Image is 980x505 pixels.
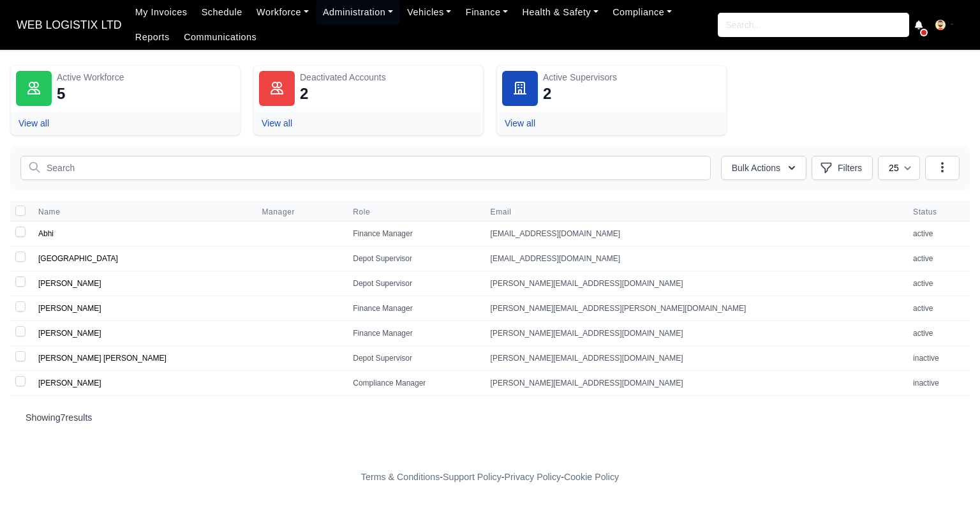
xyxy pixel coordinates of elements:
td: inactive [905,346,970,371]
td: Finance Manager [345,296,482,321]
a: [PERSON_NAME] [38,329,101,338]
a: [PERSON_NAME] [PERSON_NAME] [38,354,167,363]
td: [PERSON_NAME][EMAIL_ADDRESS][DOMAIN_NAME] [483,371,905,396]
a: Reports [128,25,177,50]
span: Email [491,207,898,217]
div: - - - [126,470,854,485]
a: View all [262,118,292,128]
button: Name [38,207,70,217]
td: inactive [905,371,970,396]
span: Status [913,207,962,217]
div: Deactivated Accounts [300,71,478,84]
td: active [905,271,970,296]
p: Showing results [26,411,954,424]
td: active [905,222,970,246]
td: [PERSON_NAME][EMAIL_ADDRESS][DOMAIN_NAME] [483,321,905,346]
a: WEB LOGISTIX LTD [10,13,128,38]
a: Terms & Conditions [361,472,440,482]
span: Manager [262,207,295,217]
a: Communications [177,25,264,50]
td: Depot Supervisor [345,246,482,271]
div: Active Workforce [57,71,235,84]
button: Manager [262,207,305,217]
a: [PERSON_NAME] [38,279,101,288]
a: View all [505,118,535,128]
div: 2 [543,84,551,104]
td: [PERSON_NAME][EMAIL_ADDRESS][DOMAIN_NAME] [483,271,905,296]
td: [EMAIL_ADDRESS][DOMAIN_NAME] [483,246,905,271]
a: [PERSON_NAME] [38,379,101,388]
a: Abhi [38,229,54,238]
td: Finance Manager [345,321,482,346]
a: Cookie Policy [564,472,619,482]
td: Depot Supervisor [345,271,482,296]
span: WEB LOGISTIX LTD [10,12,128,38]
td: active [905,246,970,271]
a: [PERSON_NAME] [38,304,101,313]
span: 7 [61,412,66,423]
input: Search... [718,13,909,37]
span: Role [353,207,370,217]
div: 2 [300,84,308,104]
td: Compliance Manager [345,371,482,396]
button: Role [353,207,380,217]
a: View all [19,118,49,128]
td: Depot Supervisor [345,346,482,371]
a: Support Policy [443,472,501,482]
span: Name [38,207,60,217]
td: active [905,321,970,346]
a: [GEOGRAPHIC_DATA] [38,254,118,263]
td: Finance Manager [345,222,482,246]
td: [EMAIL_ADDRESS][DOMAIN_NAME] [483,222,905,246]
a: Privacy Policy [505,472,561,482]
td: [PERSON_NAME][EMAIL_ADDRESS][DOMAIN_NAME] [483,346,905,371]
button: Bulk Actions [721,156,806,180]
button: Filters [812,156,873,180]
td: active [905,296,970,321]
div: 5 [57,84,65,104]
input: Search [20,156,711,180]
div: Active Supervisors [543,71,721,84]
td: [PERSON_NAME][EMAIL_ADDRESS][PERSON_NAME][DOMAIN_NAME] [483,296,905,321]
